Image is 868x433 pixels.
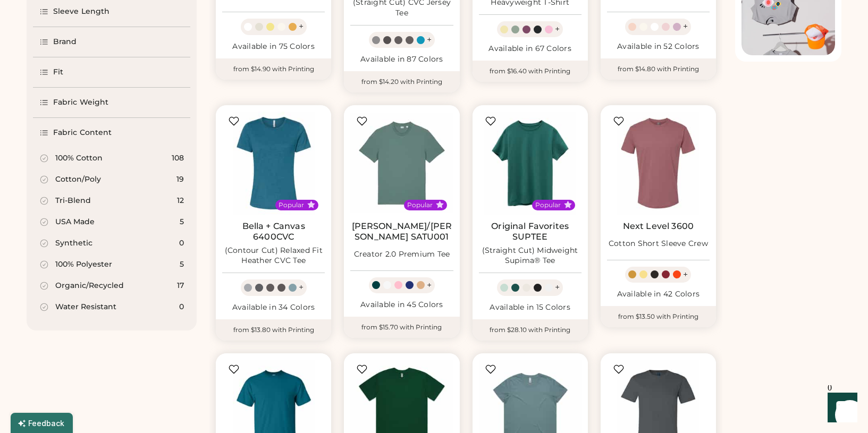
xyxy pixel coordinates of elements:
[427,34,432,46] div: +
[177,281,184,291] div: 17
[55,153,103,164] div: 100% Cotton
[607,41,710,52] div: Available in 52 Colors
[222,245,325,267] div: (Contour Cut) Relaxed Fit Heather CVC Tee
[436,201,444,209] button: Popular Style
[479,245,582,267] div: (Straight Cut) Midweight Supima® Tee
[222,112,325,214] img: BELLA + CANVAS 6400CVC (Contour Cut) Relaxed Fit Heather CVC Tee
[172,153,184,164] div: 108
[609,239,708,249] div: Cotton Short Sleeve Crew
[350,300,453,310] div: Available in 45 Colors
[55,281,124,291] div: Organic/Recycled
[818,385,863,431] iframe: Front Chat
[607,289,710,300] div: Available in 42 Colors
[479,221,582,242] a: Original Favorites SUPTEE
[216,58,331,80] div: from $14.90 with Printing
[216,319,331,341] div: from $13.80 with Printing
[344,317,459,338] div: from $15.70 with Printing
[307,201,315,209] button: Popular Style
[623,221,694,232] a: Next Level 3600
[535,201,561,209] div: Popular
[53,97,108,108] div: Fabric Weight
[55,259,112,270] div: 100% Polyester
[176,174,184,185] div: 19
[55,302,116,312] div: Water Resistant
[53,37,77,47] div: Brand
[180,259,184,270] div: 5
[344,71,459,92] div: from $14.20 with Printing
[683,269,688,281] div: +
[479,302,582,313] div: Available in 15 Colors
[180,217,184,227] div: 5
[473,61,588,82] div: from $16.40 with Printing
[222,221,325,242] a: Bella + Canvas 6400CVC
[179,302,184,312] div: 0
[473,319,588,341] div: from $28.10 with Printing
[350,54,453,65] div: Available in 87 Colors
[601,306,716,327] div: from $13.50 with Printing
[279,201,304,209] div: Popular
[53,6,109,17] div: Sleeve Length
[479,112,582,214] img: Original Favorites SUPTEE (Straight Cut) Midweight Supima® Tee
[350,221,453,242] a: [PERSON_NAME]/[PERSON_NAME] SATU001
[299,21,304,32] div: +
[55,196,91,206] div: Tri-Blend
[299,282,304,293] div: +
[354,249,450,260] div: Creator 2.0 Premium Tee
[55,238,92,249] div: Synthetic
[55,217,95,227] div: USA Made
[55,174,101,185] div: Cotton/Poly
[53,128,112,138] div: Fabric Content
[53,67,63,78] div: Fit
[555,23,560,35] div: +
[555,282,560,293] div: +
[179,238,184,249] div: 0
[564,201,572,209] button: Popular Style
[479,44,582,54] div: Available in 67 Colors
[222,302,325,313] div: Available in 34 Colors
[407,201,433,209] div: Popular
[683,21,688,32] div: +
[222,41,325,52] div: Available in 75 Colors
[177,196,184,206] div: 12
[607,112,710,214] img: Next Level 3600 Cotton Short Sleeve Crew
[601,58,716,80] div: from $14.80 with Printing
[350,112,453,214] img: Stanley/Stella SATU001 Creator 2.0 Premium Tee
[427,279,432,291] div: +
